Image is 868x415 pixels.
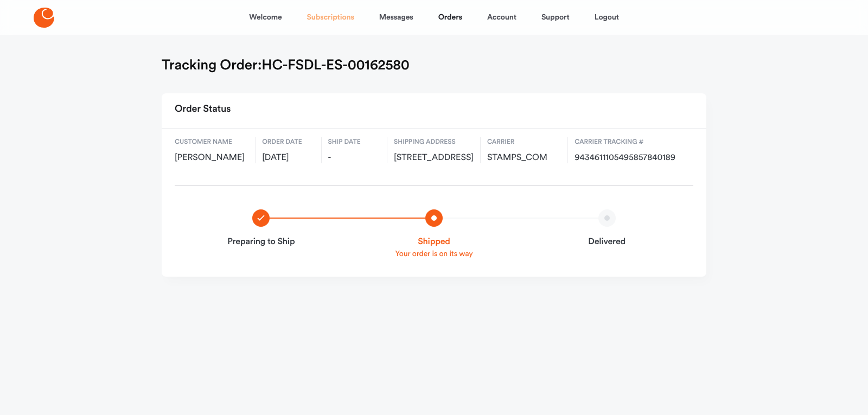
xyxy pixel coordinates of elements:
[361,248,508,259] p: Your order is on its way
[575,137,687,147] span: Carrier Tracking #
[533,235,680,248] strong: Delivered
[188,235,335,248] strong: Preparing to Ship
[175,152,248,163] span: [PERSON_NAME]
[361,235,508,248] strong: Shipped
[262,137,314,147] span: Order date
[487,152,561,163] span: STAMPS_COM
[575,152,687,163] span: 9434611105495857840189
[262,152,314,163] span: [DATE]
[379,4,413,30] a: Messages
[487,137,561,147] span: Carrier
[394,152,474,163] span: [STREET_ADDRESS]
[307,4,354,30] a: Subscriptions
[175,100,231,119] h2: Order Status
[328,137,380,147] span: Ship date
[487,4,516,30] a: Account
[394,137,474,147] span: Shipping address
[328,152,380,163] span: -
[438,4,462,30] a: Orders
[541,4,570,30] a: Support
[162,56,410,74] h1: Tracking Order: HC-FSDL-ES-00162580
[175,137,248,147] span: Customer name
[249,4,282,30] a: Welcome
[595,4,619,30] a: Logout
